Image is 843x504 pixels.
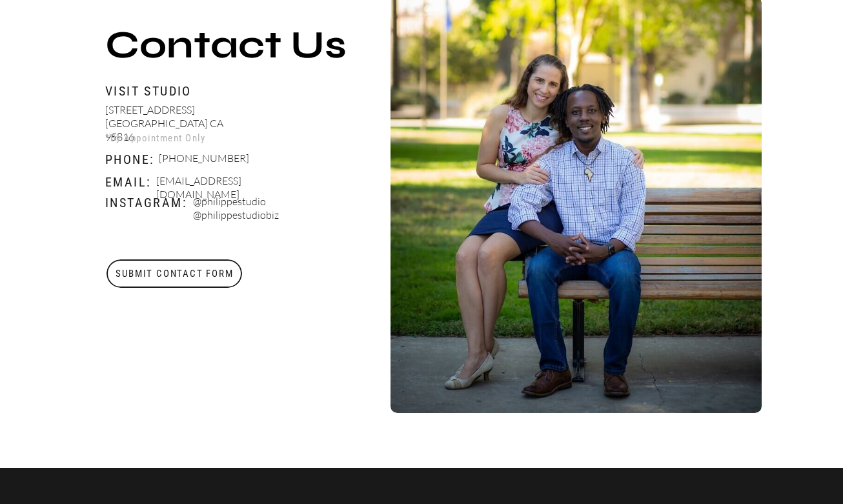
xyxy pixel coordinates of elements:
a: Submit Contact Form [106,259,243,288]
h2: Contact Us [105,26,473,71]
p: Email: [105,174,152,189]
p: Phone: [105,152,172,166]
p: *By Appointment Only [105,133,212,146]
p: Instagram: [105,195,152,210]
p: [STREET_ADDRESS] [GEOGRAPHIC_DATA] CA 95816 [105,103,236,136]
p: [PHONE_NUMBER] [159,152,243,168]
a: BLOG [761,17,793,30]
p: [EMAIL_ADDRESS][DOMAIN_NAME] [156,174,308,190]
p: @philippestudio @philippestudiobiz [193,195,345,225]
p: Visit Studio [105,83,358,98]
